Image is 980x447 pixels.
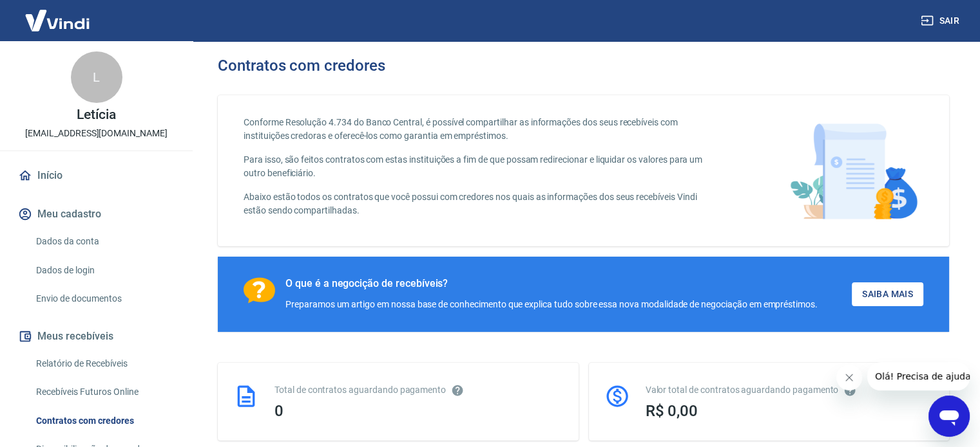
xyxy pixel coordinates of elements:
div: 0 [274,402,563,420]
div: O que é a negocição de recebíveis? [285,277,818,290]
p: Abaixo estão todos os contratos que você possui com credores nos quais as informações dos seus re... [244,190,720,217]
h3: Contratos com credores [218,57,385,75]
p: Para isso, são feitos contratos com estas instituições a fim de que possam redirecionar e liquida... [244,153,720,180]
button: Sair [918,9,965,33]
img: main-image.9f1869c469d712ad33ce.png [783,116,923,226]
iframe: Botão para abrir a janela de mensagens [928,396,970,437]
div: L [71,51,122,103]
svg: Esses contratos não se referem à Vindi, mas sim a outras instituições. [451,384,464,397]
a: Dados de login [31,257,177,284]
span: Olá! Precisa de ajuda? [8,9,108,19]
img: Ícone com um ponto de interrogação. [244,277,275,304]
a: Recebíveis Futuros Online [31,379,177,405]
span: R$ 0,00 [646,402,698,420]
p: Letícia [77,108,117,122]
iframe: Fechar mensagem [836,365,862,390]
p: Conforme Resolução 4.734 do Banco Central, é possível compartilhar as informações dos seus recebí... [244,116,720,143]
div: Preparamos um artigo em nossa base de conhecimento que explica tudo sobre essa nova modalidade de... [285,298,818,311]
div: Valor total de contratos aguardando pagamento [646,383,934,397]
a: Contratos com credores [31,408,177,434]
div: Total de contratos aguardando pagamento [274,383,563,397]
a: Envio de documentos [31,286,177,312]
a: Saiba Mais [852,282,923,306]
iframe: Mensagem da empresa [867,362,970,390]
a: Início [15,161,177,190]
button: Meus recebíveis [15,322,177,351]
img: Vindi [15,1,99,40]
p: [EMAIL_ADDRESS][DOMAIN_NAME] [25,127,168,140]
a: Relatório de Recebíveis [31,351,177,377]
button: Meu cadastro [15,200,177,228]
a: Dados da conta [31,228,177,255]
